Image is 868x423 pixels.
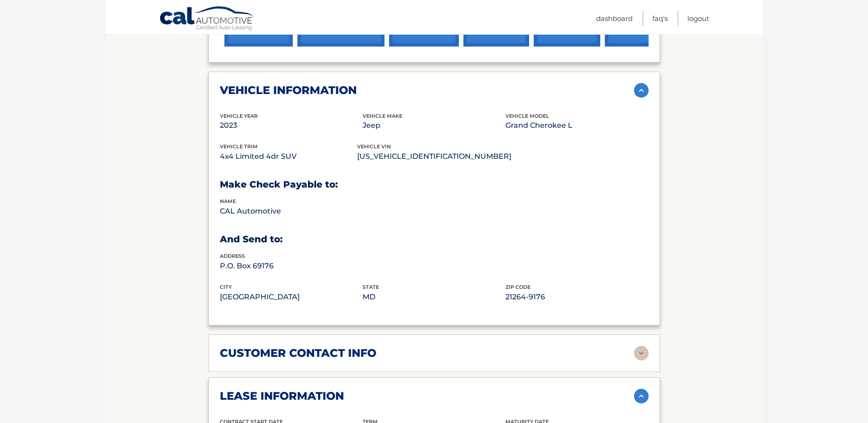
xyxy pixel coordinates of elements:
a: Dashboard [596,11,633,26]
span: state [363,284,379,290]
img: accordion-rest.svg [634,346,649,360]
span: name [220,198,236,204]
p: Grand Cherokee L [505,119,648,132]
p: 21264-9176 [505,291,648,303]
h3: And Send to: [220,234,649,245]
p: [GEOGRAPHIC_DATA] [220,291,363,303]
h3: Make Check Payable to: [220,179,649,190]
a: Logout [687,11,709,26]
span: city [220,284,232,290]
span: vehicle make [363,113,402,119]
span: address [220,253,245,259]
h2: vehicle information [220,84,357,97]
span: vehicle Year [220,113,258,119]
h2: customer contact info [220,346,376,360]
p: Jeep [363,119,505,132]
p: CAL Automotive [220,205,363,218]
p: 2023 [220,119,363,132]
h2: lease information [220,389,344,403]
a: FAQ's [652,11,668,26]
span: vehicle vin [357,143,391,150]
p: [US_VEHICLE_IDENTIFICATION_NUMBER] [357,150,511,163]
span: vehicle model [505,113,549,119]
p: 4x4 Limited 4dr SUV [220,150,357,163]
span: zip code [505,284,530,290]
span: vehicle trim [220,143,258,150]
img: accordion-active.svg [634,389,649,403]
img: accordion-active.svg [634,83,649,98]
p: MD [363,291,505,303]
a: Cal Automotive [159,6,255,32]
p: P.O. Box 69176 [220,260,363,272]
